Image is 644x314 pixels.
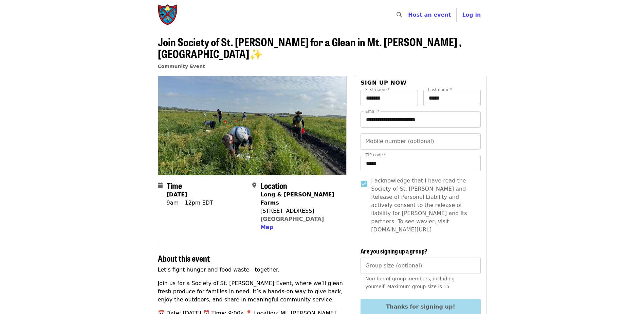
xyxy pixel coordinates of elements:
[397,12,402,18] i: search icon
[167,199,213,207] div: 9am – 12pm EDT
[457,8,486,22] button: Log in
[361,246,427,255] span: Are you signing up a group?
[371,177,475,234] span: I acknowledge that I have read the Society of St. [PERSON_NAME] and Release of Personal Liability...
[158,279,347,304] p: Join us for a Society of St. [PERSON_NAME] Event, where we’ll glean fresh produce for families in...
[260,223,273,231] button: Map
[361,155,480,171] input: ZIP code
[361,111,480,128] input: Email
[158,64,205,69] a: Community Event
[361,133,480,150] input: Mobile number (optional)
[423,90,481,106] input: Last name
[361,90,418,106] input: First name
[428,88,452,92] label: Last name
[158,252,210,264] span: About this event
[167,191,187,198] strong: [DATE]
[365,276,455,289] span: Number of group members, including yourself. Maximum group size is 15
[361,258,480,274] input: [object Object]
[365,153,386,157] label: ZIP code
[167,179,182,191] span: Time
[406,7,411,23] input: Search
[260,224,273,230] span: Map
[158,4,178,26] img: Society of St. Andrew - Home
[260,216,324,222] a: [GEOGRAPHIC_DATA]
[158,266,347,274] p: Let’s fight hunger and food waste—together.
[260,207,341,215] div: [STREET_ADDRESS]
[158,76,347,175] img: Join Society of St. Andrew for a Glean in Mt. Dora , FL✨ organized by Society of St. Andrew
[252,182,256,189] i: map-marker-alt icon
[408,12,451,18] a: Host an event
[462,12,481,18] span: Log in
[361,80,407,86] span: Sign up now
[365,109,380,114] label: Email
[260,179,287,191] span: Location
[260,191,334,206] strong: Long & [PERSON_NAME] Farms
[365,88,390,92] label: First name
[158,182,163,189] i: calendar icon
[158,34,462,62] span: Join Society of St. [PERSON_NAME] for a Glean in Mt. [PERSON_NAME] , [GEOGRAPHIC_DATA]✨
